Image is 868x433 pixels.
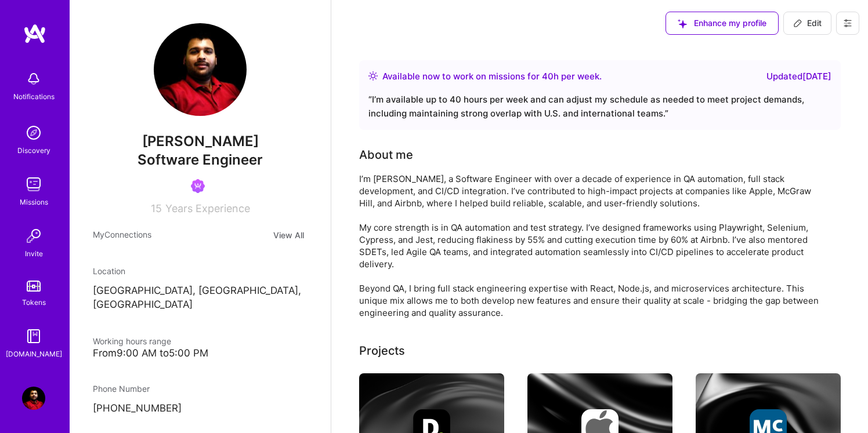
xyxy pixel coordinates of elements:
[368,71,378,81] img: Availability
[368,93,831,121] div: “ I’m available up to 40 hours per week and can adjust my schedule as needed to meet project dema...
[22,121,45,144] img: discovery
[19,387,48,410] a: User Avatar
[270,228,308,242] button: View All
[93,384,150,394] span: Phone Number
[766,70,831,83] div: Updated [DATE]
[359,173,823,319] div: I’m [PERSON_NAME], a Software Engineer with over a decade of experience in QA automation, full st...
[93,284,308,312] p: [GEOGRAPHIC_DATA], [GEOGRAPHIC_DATA], [GEOGRAPHIC_DATA]
[382,70,602,83] div: Available now to work on missions for h per week .
[154,23,247,116] img: User Avatar
[359,342,405,359] div: Projects
[23,23,46,44] img: logo
[93,265,308,277] div: Location
[542,71,554,82] span: 40
[191,179,205,193] img: Been on Mission
[20,196,48,208] div: Missions
[22,387,45,410] img: User Avatar
[783,12,831,35] button: Edit
[93,347,308,359] div: From 9:00 AM to 5:00 PM
[165,202,250,214] span: Years Experience
[93,402,308,416] p: [PHONE_NUMBER]
[13,90,55,103] div: Notifications
[22,224,45,248] img: Invite
[666,12,779,35] button: Enhance my profile
[22,173,45,196] img: teamwork
[359,146,413,163] div: About me
[151,202,162,214] span: 15
[17,144,50,157] div: Discovery
[27,281,41,292] img: tokens
[93,133,308,150] span: [PERSON_NAME]
[22,296,46,308] div: Tokens
[22,67,45,90] img: bell
[93,336,171,346] span: Working hours range
[138,151,263,168] span: Software Engineer
[678,17,766,29] span: Enhance my profile
[678,19,687,28] i: icon SuggestedTeams
[793,17,822,29] span: Edit
[22,325,45,348] img: guide book
[93,228,151,242] span: My Connections
[6,348,62,360] div: [DOMAIN_NAME]
[25,248,43,260] div: Invite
